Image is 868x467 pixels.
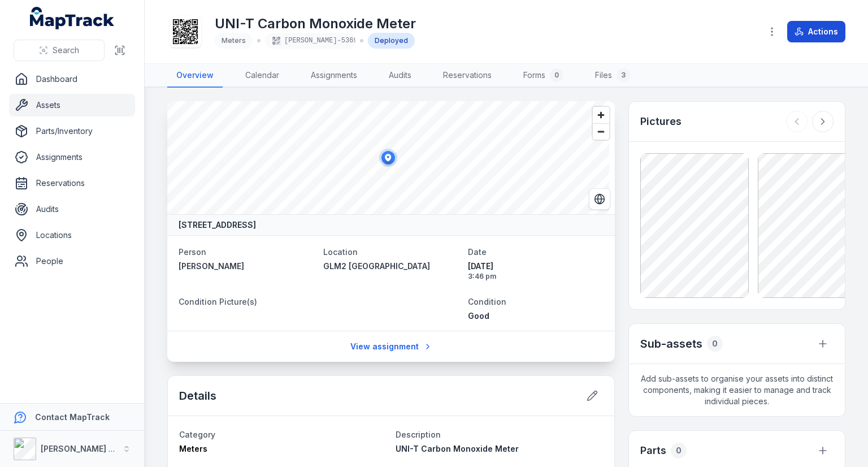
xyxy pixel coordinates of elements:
span: Condition Picture(s) [179,297,257,306]
span: Date [468,247,487,257]
h2: Sub-assets [640,336,702,352]
h1: UNI-T Carbon Monoxide Meter [215,15,416,33]
a: Reservations [9,172,135,194]
div: Deployed [368,33,415,49]
a: Overview [167,64,223,88]
div: 3 [617,68,630,82]
a: Audits [9,198,135,220]
a: Forms0 [514,64,572,88]
a: Assignments [302,64,366,88]
div: 0 [671,443,687,459]
span: Location [323,247,358,257]
a: Files3 [586,64,639,88]
button: Zoom in [593,107,609,123]
span: 3:46 pm [468,272,604,281]
span: Condition [468,297,506,306]
a: View assignment [343,336,440,357]
canvas: Map [167,101,609,214]
div: 0 [550,68,563,82]
span: [DATE] [468,261,604,272]
button: Search [14,40,105,61]
h2: Details [179,388,216,404]
button: Switch to Satellite View [589,188,610,210]
div: [PERSON_NAME]-5369 [265,33,355,49]
a: GLM2 [GEOGRAPHIC_DATA] [323,261,459,272]
a: Dashboard [9,68,135,90]
a: Reservations [434,64,501,88]
span: Good [468,311,489,321]
span: Meters [222,36,246,45]
span: GLM2 [GEOGRAPHIC_DATA] [323,261,430,271]
div: 0 [707,336,723,352]
span: Meters [179,444,207,453]
a: People [9,250,135,273]
h3: Pictures [640,114,682,129]
time: 8/13/2025, 3:46:14 PM [468,261,604,281]
span: Description [396,430,441,439]
a: [PERSON_NAME] [179,261,314,272]
strong: [STREET_ADDRESS] [179,219,256,231]
a: Locations [9,224,135,247]
a: MapTrack [30,7,115,29]
a: Audits [380,64,420,88]
span: Category [179,430,215,439]
a: Assignments [9,146,135,168]
h3: Parts [640,443,666,459]
button: Zoom out [593,123,609,140]
a: Parts/Inventory [9,120,135,142]
button: Actions [787,21,845,42]
strong: [PERSON_NAME] Air [41,444,119,453]
span: Search [53,45,79,56]
a: Calendar [236,64,288,88]
strong: Contact MapTrack [35,412,110,422]
span: Add sub-assets to organise your assets into distinct components, making it easier to manage and t... [629,364,845,416]
span: UNI-T Carbon Monoxide Meter [396,444,519,453]
span: Person [179,247,206,257]
a: Assets [9,94,135,116]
